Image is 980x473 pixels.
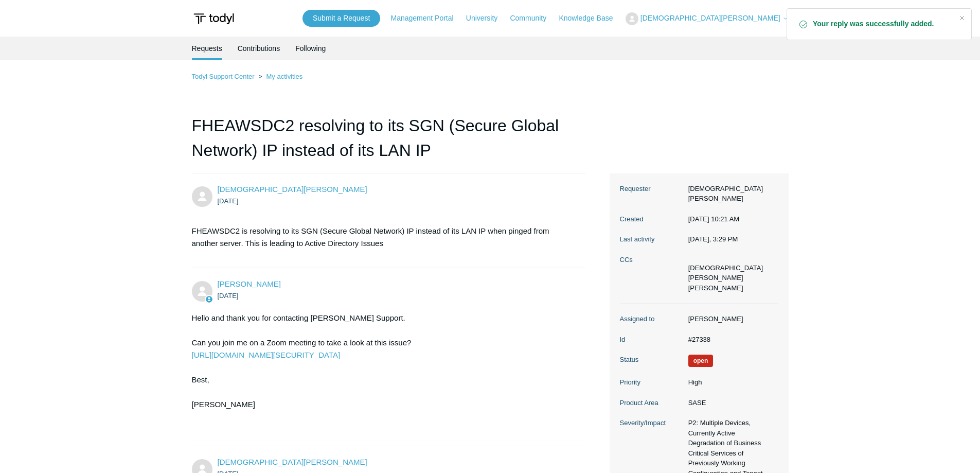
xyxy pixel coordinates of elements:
span: [DEMOGRAPHIC_DATA][PERSON_NAME] [640,14,780,22]
a: My activities [266,73,302,80]
dd: [DEMOGRAPHIC_DATA][PERSON_NAME] [683,184,778,204]
li: Christos Kusmich [688,263,773,283]
a: Following [295,37,326,60]
button: [DEMOGRAPHIC_DATA][PERSON_NAME] [626,12,789,25]
li: My activities [256,73,302,80]
dt: Requester [620,184,683,194]
a: Contributions [238,37,280,60]
span: Christos Kusmich [218,458,367,466]
dt: Id [620,335,683,345]
img: Todyl Support Center Help Center home page [192,9,236,28]
a: [PERSON_NAME] [218,279,281,288]
dd: High [683,377,778,388]
a: Community [510,13,557,24]
a: [DEMOGRAPHIC_DATA][PERSON_NAME] [218,185,367,194]
div: Close [955,11,969,25]
p: FHEAWSDC2 is resolving to its SGN (Secure Global Network) IP instead of its LAN IP when pinged fr... [192,225,576,250]
a: Knowledge Base [559,13,623,24]
dt: CCs [620,255,683,265]
dt: Status [620,355,683,365]
dt: Severity/Impact [620,418,683,428]
a: [URL][DOMAIN_NAME][SECURITY_DATA] [192,351,341,359]
li: Todyl Support Center [192,73,257,80]
time: 08/12/2025, 10:21 [218,197,239,205]
strong: Your reply was successfully added. [813,19,951,29]
li: Requests [192,37,222,60]
dd: SASE [683,398,778,408]
dd: #27338 [683,335,778,345]
h1: FHEAWSDC2 resolving to its SGN (Secure Global Network) IP instead of its LAN IP [192,113,586,173]
a: Submit a Request [302,10,380,27]
span: Christos Kusmich [218,185,367,194]
time: 08/21/2025, 15:29 [688,235,738,243]
a: Management Portal [390,13,464,24]
span: We are working on a response for you [688,355,714,367]
a: University [466,13,508,24]
dt: Created [620,214,683,224]
dt: Product Area [620,398,683,408]
dd: [PERSON_NAME] [683,314,778,324]
a: [DEMOGRAPHIC_DATA][PERSON_NAME] [218,458,367,466]
dt: Priority [620,377,683,388]
a: Todyl Support Center [192,73,255,80]
span: Kris Haire [218,279,281,288]
time: 08/12/2025, 10:21 [688,215,739,223]
dt: Last activity [620,234,683,244]
li: Andrew Overton [688,283,773,293]
div: Hello and thank you for contacting [PERSON_NAME] Support. Can you join me on a Zoom meeting to ta... [192,312,576,435]
time: 08/12/2025, 10:42 [218,292,239,300]
dt: Assigned to [620,314,683,324]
